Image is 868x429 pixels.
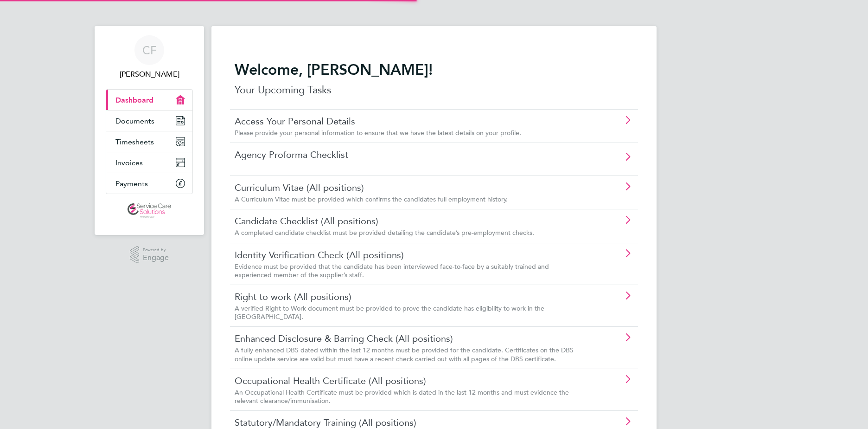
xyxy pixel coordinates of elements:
span: A Curriculum Vitae must be provided which confirms the candidates full employment history. [235,195,508,203]
a: Right to work (All positions) [235,291,581,303]
nav: Main navigation [95,26,204,235]
span: Payments [115,179,148,188]
a: Payments [106,173,192,194]
a: Go to home page [106,203,193,218]
a: CF[PERSON_NAME] [106,35,193,80]
span: Dashboard [115,96,153,104]
a: Powered byEngage [130,246,169,264]
img: servicecare-logo-retina.png [128,203,171,218]
a: Access Your Personal Details [235,115,581,127]
span: Engage [143,254,169,262]
span: A fully enhanced DBS dated within the last 12 months must be provided for the candidate. Certific... [235,346,574,363]
p: Your Upcoming Tasks [235,83,633,97]
a: Timesheets [106,131,192,152]
span: CF [142,44,157,56]
span: Evidence must be provided that the candidate has been interviewed face-to-face by a suitably trai... [235,262,549,279]
span: A verified Right to Work document must be provided to prove the candidate has eligibility to work... [235,304,544,321]
a: Agency Proforma Checklist [235,149,581,161]
a: Invoices [106,152,192,173]
a: Occupational Health Certificate (All positions) [235,375,581,387]
span: Powered by [143,246,169,254]
a: Statutory/Mandatory Training (All positions) [235,416,581,429]
a: Documents [106,110,192,131]
a: Dashboard [106,90,192,110]
span: Documents [115,117,154,125]
a: Enhanced Disclosure & Barring Check (All positions) [235,332,581,344]
a: Curriculum Vitae (All positions) [235,182,581,194]
a: Identity Verification Check (All positions) [235,249,581,261]
h2: Welcome, [PERSON_NAME]! [235,60,633,79]
span: Please provide your personal information to ensure that we have the latest details on your profile. [235,129,521,137]
span: Invoices [115,158,143,167]
span: An Occupational Health Certificate must be provided which is dated in the last 12 months and must... [235,388,569,405]
span: Timesheets [115,137,154,146]
span: A completed candidate checklist must be provided detailing the candidate’s pre-employment checks. [235,228,534,237]
a: Candidate Checklist (All positions) [235,215,581,227]
span: Cleo Ferguson [106,69,193,80]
